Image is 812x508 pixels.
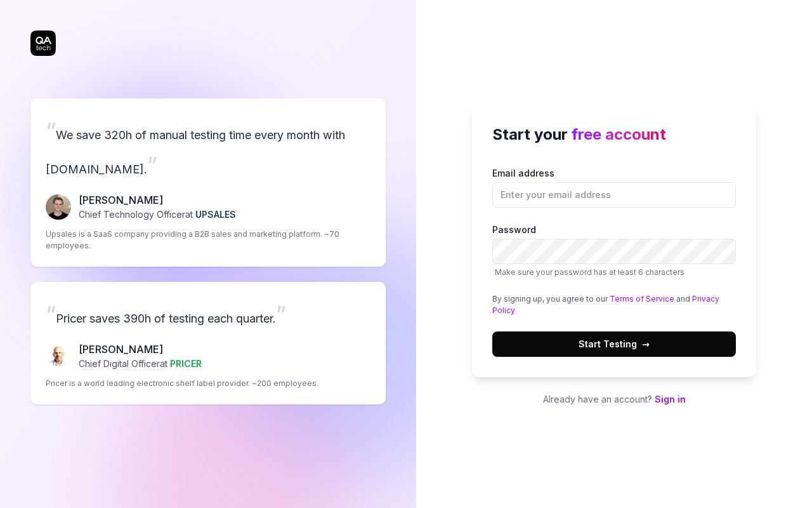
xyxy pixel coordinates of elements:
[492,166,736,208] label: Email address
[492,123,736,146] h2: Start your
[495,267,684,277] span: Make sure your password has at least 6 characters
[46,297,370,331] p: Pricer saves 390h of testing each quarter.
[79,357,202,370] p: Chief Digital Officer at
[492,331,736,357] button: Start Testing→
[46,194,71,220] img: Fredrik Seidl
[655,394,686,404] a: Sign in
[46,378,318,389] p: Pricer is a world leading electronic shelf label provider. ~200 employees.
[30,98,386,267] a: “We save 320h of manual testing time every month with [DOMAIN_NAME].”Fredrik Seidl[PERSON_NAME]Ch...
[579,337,650,351] span: Start Testing
[492,294,719,315] a: Privacy Policy
[195,209,236,220] span: UPSALES
[79,342,202,357] p: [PERSON_NAME]
[46,344,71,369] img: Chris Chalkitis
[492,293,736,316] div: By signing up, you agree to our and
[46,229,370,251] p: Upsales is a SaaS company providing a B2B sales and marketing platform. ~70 employees.
[147,151,157,179] span: ”
[170,358,202,369] span: PRICER
[30,282,386,404] a: “Pricer saves 390h of testing each quarter.”Chris Chalkitis[PERSON_NAME]Chief Digital Officerat P...
[642,337,650,351] span: →
[46,114,370,182] p: We save 320h of manual testing time every month with [DOMAIN_NAME].
[492,182,736,208] input: Email address
[79,208,236,221] p: Chief Technology Officer at
[276,300,286,328] span: ”
[610,294,674,304] a: Terms of Service
[492,239,736,264] input: PasswordMake sure your password has at least 6 characters
[472,392,756,406] p: Already have an account?
[46,300,56,328] span: “
[46,117,56,145] span: “
[79,192,236,208] p: [PERSON_NAME]
[492,223,736,278] label: Password
[572,125,666,144] span: free account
